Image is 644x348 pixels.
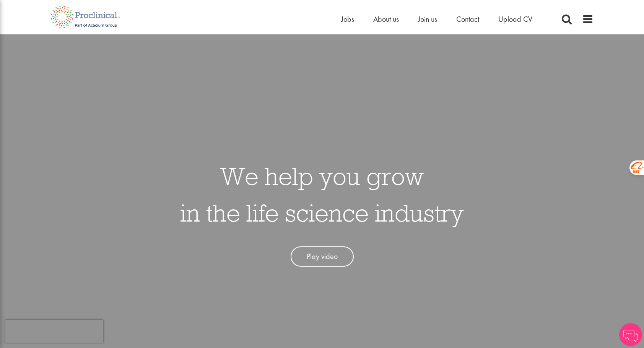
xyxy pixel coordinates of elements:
[180,158,464,231] h1: We help you grow in the life science industry
[373,14,399,24] a: About us
[498,14,532,24] a: Upload CV
[456,14,479,24] a: Contact
[291,246,354,267] a: Play video
[619,323,642,346] img: Chatbot
[418,14,437,24] a: Join us
[341,14,354,24] a: Jobs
